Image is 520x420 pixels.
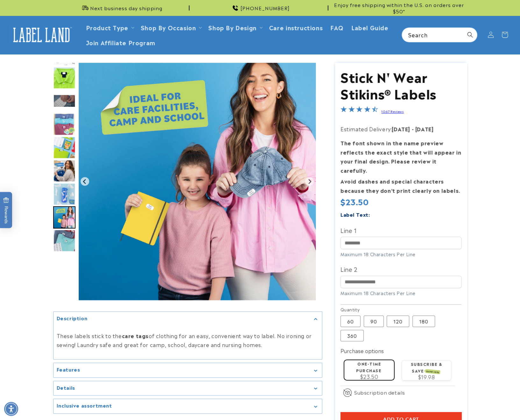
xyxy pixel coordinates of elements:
[208,23,256,32] a: Shop By Design
[340,251,461,257] div: Maximum 18 Characters Per Line
[351,24,388,31] span: Label Guide
[4,402,18,416] div: Accessibility Menu
[360,373,378,380] span: $23.50
[340,177,460,194] strong: Avoid dashes and special characters because they don’t print clearly on labels.
[340,139,461,174] strong: The font shown in the name preview reflects the exact style that will appear in your final design...
[418,373,435,380] span: $19.98
[356,361,381,373] label: One-time purchase
[53,381,322,395] summary: Details
[141,24,196,31] span: Shop By Occasion
[57,331,319,350] p: These labels stick to the of clothing for an easy, convenient way to label. No ironing or sewing!...
[240,5,290,11] span: [PHONE_NUMBER]
[82,35,159,50] a: Join Affiliate Program
[354,388,405,396] span: Subscription details
[340,264,461,274] label: Line 2
[3,197,9,224] span: Rewards
[10,25,73,45] img: Label Land
[340,225,461,235] label: Line 1
[7,23,76,47] a: Label Land
[53,63,322,414] media-gallery: Gallery Viewer
[53,183,75,205] div: Go to slide 7
[57,384,75,391] h2: Details
[5,369,81,388] iframe: Sign Up via Text for Offers
[204,20,265,35] summary: Shop By Design
[86,39,155,46] span: Join Affiliate Program
[331,2,467,14] span: Enjoy free shipping within the U.S. on orders over $50*
[269,24,323,31] span: Care instructions
[122,332,149,339] strong: care tags
[330,24,344,31] span: FAQ
[340,290,461,296] div: Maximum 18 Characters Per Line
[53,206,75,228] img: Stick N' Wear® Labels - Label Land
[82,20,137,35] summary: Product Type
[53,43,75,66] img: null
[53,206,75,228] div: Go to slide 8
[387,315,409,327] label: 120
[340,124,461,134] p: Estimated Delivery:
[340,211,370,218] label: Label Text:
[340,196,369,207] span: $23.50
[425,369,440,374] span: SAVE 15%
[305,177,314,186] button: Next slide
[53,136,75,159] div: Go to slide 5
[137,20,205,35] summary: Shop By Occasion
[53,136,75,159] img: Stick N' Wear® Labels - Label Land
[90,5,162,11] span: Next business day shipping
[412,125,414,133] strong: -
[57,402,112,409] h2: Inclusive assortment
[364,315,384,327] label: 90
[463,28,477,42] button: Search
[53,90,75,112] div: Go to slide 3
[53,312,322,326] summary: Description
[340,347,384,354] label: Purchase options
[53,160,75,182] img: Stick N' Wear® Labels - Label Land
[340,68,461,101] h1: Stick N' Wear Stikins® Labels
[53,67,75,89] div: Go to slide 2
[326,20,347,35] a: FAQ
[53,183,75,205] img: Stick N' Wear® Labels - Label Land
[415,125,434,133] strong: [DATE]
[411,361,442,373] label: Subscribe & save
[53,160,75,182] div: Go to slide 6
[340,315,360,327] label: 60
[53,113,75,135] img: Stick N' Wear® Labels - Label Land
[53,94,75,107] img: null
[53,113,75,135] div: Go to slide 4
[53,67,75,89] img: Stick N' Wear® Labels - Label Land
[81,177,89,186] button: Previous slide
[53,229,75,252] img: Personalized Stick N' Wear clothing name labels applied to the care tag of t-shirts
[86,23,128,32] a: Product Type
[53,229,75,252] div: Go to slide 9
[412,315,435,327] label: 180
[381,109,403,113] a: 1067 Reviews - open in a new tab
[392,125,410,133] strong: [DATE]
[53,363,322,377] summary: Features
[53,399,322,413] summary: Inclusive assortment
[57,366,80,373] h2: Features
[347,20,392,35] a: Label Guide
[53,43,75,66] div: Go to slide 1
[340,107,378,114] span: 4.7-star overall rating
[340,306,360,313] legend: Quantity
[57,315,88,321] h2: Description
[340,330,364,341] label: 360
[265,20,326,35] a: Care instructions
